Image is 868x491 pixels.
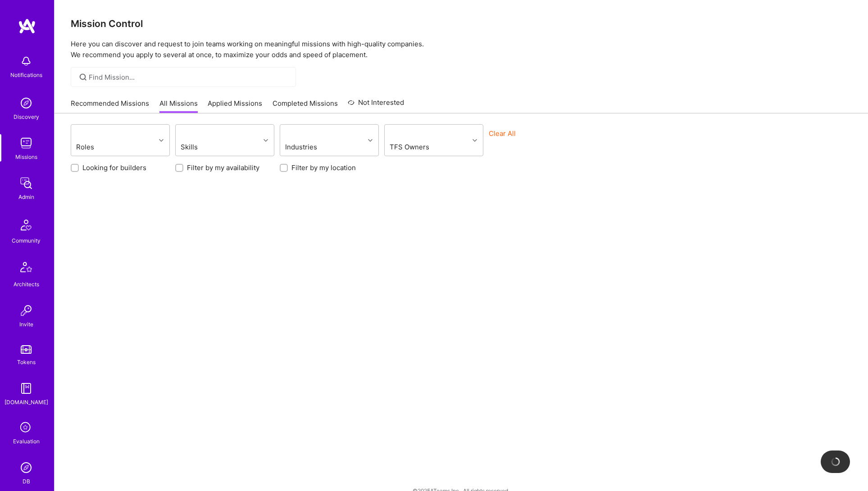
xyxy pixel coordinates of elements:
button: Clear All [489,129,516,138]
div: Roles [74,140,125,153]
label: Looking for builders [82,163,146,172]
a: Recommended Missions [71,99,149,113]
img: Admin Search [17,459,35,477]
div: Admin [18,192,34,202]
img: bell [17,52,35,70]
img: Community [15,214,37,236]
i: icon SelectionTeam [18,419,35,437]
div: Missions [15,152,37,162]
img: Invite [17,302,35,320]
label: Filter by my availability [187,163,259,172]
i: icon Chevron [264,138,268,143]
a: Applied Missions [208,99,262,113]
div: Skills [178,140,229,153]
img: teamwork [17,134,35,152]
img: admin teamwork [17,174,35,192]
div: Discovery [14,112,39,122]
p: Here you can discover and request to join teams working on meaningful missions with high-quality ... [71,39,852,60]
a: Completed Missions [273,99,338,113]
div: DB [23,477,30,486]
i: icon Chevron [159,138,164,143]
div: Architects [14,279,39,289]
i: icon SearchGrey [78,72,88,82]
div: Tokens [17,357,36,367]
a: Not Interested [348,97,404,113]
a: All Missions [159,99,198,113]
div: [DOMAIN_NAME] [5,397,48,407]
label: Filter by my location [291,163,356,172]
img: tokens [21,345,32,354]
input: Find Mission... [89,72,289,82]
div: Industries [283,140,341,153]
div: Notifications [10,70,42,80]
img: discovery [17,94,35,112]
div: TFS Owners [387,140,449,153]
img: loading [831,457,840,466]
div: Invite [19,320,33,329]
img: Architects [15,258,37,279]
img: logo [18,18,36,34]
div: Evaluation [13,437,40,446]
h3: Mission Control [71,18,852,29]
i: icon Chevron [368,138,373,143]
div: Community [12,236,41,245]
img: guide book [17,379,35,397]
i: icon Chevron [473,138,477,143]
